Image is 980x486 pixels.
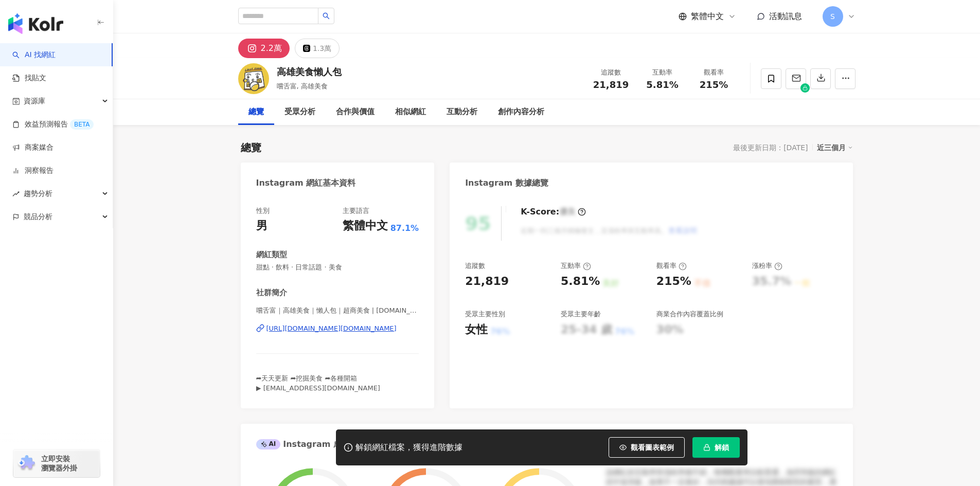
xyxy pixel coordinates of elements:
span: search [323,12,330,20]
span: 資源庫 [24,89,45,113]
div: 觀看率 [694,67,734,78]
div: 總覽 [241,140,261,155]
div: 女性 [465,322,488,338]
a: 洞察報告 [12,166,54,176]
div: 21,819 [465,274,509,290]
a: 商案媒合 [12,142,54,153]
div: 合作與價值 [336,106,375,118]
div: Instagram 數據總覽 [465,177,548,189]
div: 追蹤數 [465,261,485,271]
span: rise [12,190,20,197]
div: 受眾分析 [284,106,315,118]
div: 1.3萬 [313,41,331,56]
button: 觀看圖表範例 [609,437,685,458]
div: 5.81% [561,274,600,290]
div: 受眾主要性別 [465,310,505,319]
span: 繁體中文 [691,11,724,22]
div: 性別 [256,206,270,215]
div: 追蹤數 [592,67,631,78]
span: 解鎖 [715,443,729,452]
a: 找貼文 [12,73,46,83]
span: 5.81% [646,80,678,90]
div: 互動率 [643,67,682,78]
div: 2.2萬 [261,41,282,56]
button: 解鎖 [692,437,740,458]
span: 觀看圖表範例 [631,443,674,452]
div: 網紅類型 [256,249,287,260]
span: 競品分析 [24,205,52,228]
div: Instagram 網紅基本資料 [256,177,356,189]
div: 主要語言 [343,206,369,215]
span: 活動訊息 [769,11,802,21]
span: ➦天天更新 ➦挖掘美食 ➦各種開箱 ▶ [EMAIL_ADDRESS][DOMAIN_NAME] [256,374,380,391]
img: logo [8,13,63,34]
span: 甜點 · 飲料 · 日常話題 · 美食 [256,263,419,272]
div: 相似網紅 [395,106,426,118]
img: KOL Avatar [238,63,269,94]
span: 87.1% [390,223,419,234]
div: 社群簡介 [256,287,287,298]
div: 創作內容分析 [498,106,544,118]
div: 互動分析 [447,106,477,118]
div: 互動率 [561,261,591,271]
div: 男 [256,218,268,234]
div: 最後更新日期：[DATE] [733,143,808,152]
a: chrome extension立即安裝 瀏覽器外掛 [13,449,100,477]
div: 受眾主要年齡 [561,310,601,319]
span: 21,819 [593,79,629,90]
img: chrome extension [16,455,37,472]
a: 效益預測報告BETA [12,119,94,130]
span: S [830,11,835,22]
button: 2.2萬 [238,39,290,58]
button: 1.3萬 [295,39,340,58]
span: 215% [700,80,728,90]
div: [URL][DOMAIN_NAME][DOMAIN_NAME] [266,324,397,333]
span: 嚐舌富｜高雄美食｜懶人包｜超商美食 | [DOMAIN_NAME] [256,306,419,315]
div: 總覽 [248,106,264,118]
span: 趨勢分析 [24,182,52,205]
div: 近三個月 [817,141,853,154]
span: 嚐舌富, 高雄美食 [277,82,328,90]
div: 高雄美食懶人包 [277,65,342,78]
span: 立即安裝 瀏覽器外掛 [41,454,77,473]
div: 繁體中文 [343,218,388,234]
div: 解鎖網紅檔案，獲得進階數據 [355,442,462,453]
a: [URL][DOMAIN_NAME][DOMAIN_NAME] [256,324,419,333]
div: K-Score : [521,206,586,218]
a: searchAI 找網紅 [12,50,56,60]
